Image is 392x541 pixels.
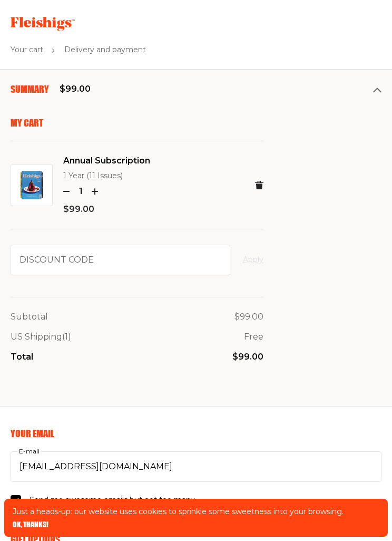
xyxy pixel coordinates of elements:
h6: Summary [11,83,49,95]
span: Delivery and payment [64,44,146,56]
h6: Your Email [11,428,54,439]
p: Free [244,330,263,344]
span: Send me awesome emails but not too many [30,494,195,507]
p: 1 Year (11 Issues) [63,170,150,182]
img: Annual Subscription Image [21,171,43,199]
p: Total [11,350,33,364]
p: 1 [74,185,87,198]
button: OK, THANKS! [13,521,48,528]
span: $99.00 [60,82,91,96]
p: Subtotal [11,310,48,324]
label: E-mail [17,446,42,457]
p: $99.00 [63,202,94,216]
input: Send me awesome emails but not too many [11,495,21,506]
button: Summary$99.00 [11,82,381,96]
button: Apply [243,254,263,266]
p: $99.00 [232,350,263,364]
p: $99.00 [234,310,263,324]
p: My Cart [11,117,263,129]
p: Just a heads-up: our website uses cookies to sprinkle some sweetness into your browsing. [13,506,379,517]
input: E-mail [11,451,381,482]
span: Annual Subscription [63,154,150,168]
input: Discount code [11,245,230,275]
p: US Shipping (1) [11,330,71,344]
span: Your cart [11,44,43,56]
